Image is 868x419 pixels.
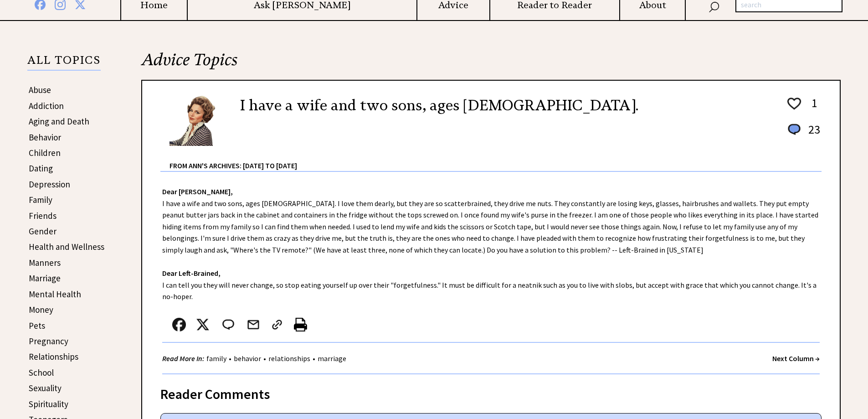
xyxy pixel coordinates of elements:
a: Next Column → [772,354,820,363]
a: Marriage [29,273,61,284]
div: I have a wife and two sons, ages [DEMOGRAPHIC_DATA]. I love them dearly, but they are so scatterb... [142,172,840,374]
a: Gender [29,226,56,237]
img: link_02.png [270,318,284,331]
img: message_round%201.png [786,122,802,137]
img: Ann6%20v2%20small.png [169,94,226,146]
img: mail.png [247,318,260,331]
a: Family [29,194,52,205]
a: relationships [266,354,313,363]
a: Depression [29,179,70,190]
img: x_small.png [196,318,210,331]
td: 1 [804,95,821,121]
div: From Ann's Archives: [DATE] to [DATE] [169,147,822,171]
a: Sexuality [29,383,62,393]
a: Pregnancy [29,336,68,347]
a: Relationships [29,351,78,362]
div: Reader Comments [160,384,822,399]
strong: Read More In: [162,354,204,363]
a: Abuse [29,84,51,95]
strong: Dear Left-Brained, [162,269,221,278]
a: Mental Health [29,289,81,300]
a: School [29,367,54,378]
a: Pets [29,320,45,331]
a: marriage [315,354,349,363]
strong: Dear [PERSON_NAME], [162,187,233,196]
a: Behavior [29,132,61,143]
p: ALL TOPICS [27,55,101,71]
a: family [204,354,229,363]
h2: I have a wife and two sons, ages [DEMOGRAPHIC_DATA]. [240,94,638,116]
a: Friends [29,210,56,221]
img: heart_outline%201.png [786,96,802,112]
a: Spirituality [29,398,68,409]
h2: Advice Topics [141,49,841,80]
img: facebook.png [172,318,186,331]
a: Money [29,304,53,315]
a: Children [29,147,61,158]
a: behavior [231,354,263,363]
a: Dating [29,163,53,174]
a: Addiction [29,100,64,111]
div: • • • [162,353,349,364]
a: Aging and Death [29,116,89,127]
a: Manners [29,257,61,268]
img: message_round%202.png [221,318,236,331]
td: 23 [804,122,821,146]
img: printer%20icon.png [294,318,307,331]
a: Health and Wellness [29,241,104,252]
